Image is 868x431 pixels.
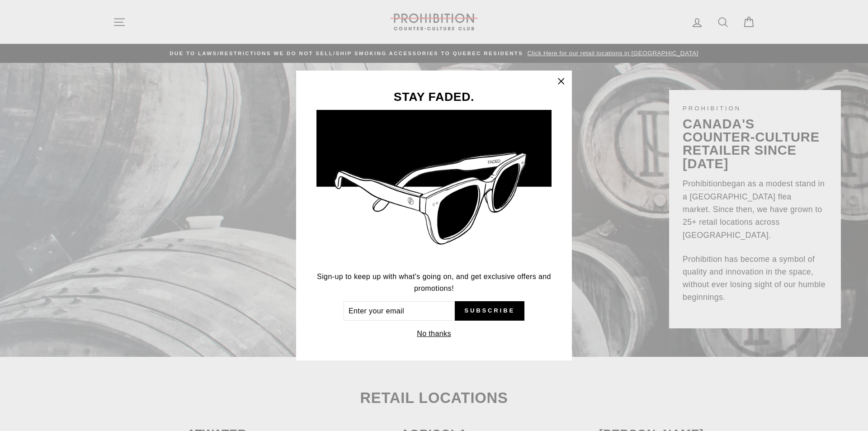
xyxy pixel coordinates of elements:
button: No thanks [414,327,454,340]
h3: STAY FADED. [316,91,552,103]
input: Enter your email [344,301,455,321]
p: Sign-up to keep up with what's going on, and get exclusive offers and promotions! [316,271,552,294]
span: Subscribe [464,307,515,315]
button: Subscribe [455,301,524,321]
